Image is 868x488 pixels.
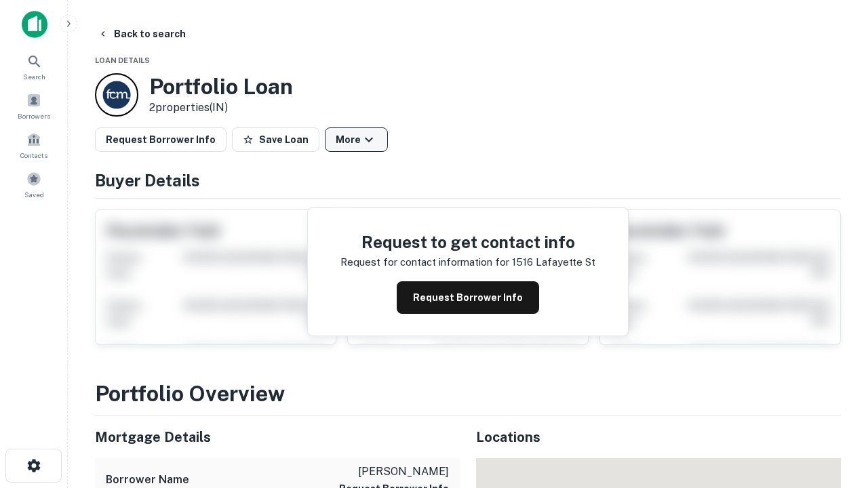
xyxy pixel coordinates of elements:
h3: Portfolio Overview [95,378,841,410]
p: 2 properties (IN) [149,100,293,116]
p: [PERSON_NAME] [339,464,449,480]
h5: Mortgage Details [95,427,460,447]
a: Saved [4,166,64,203]
a: Search [4,48,64,85]
span: Search [23,71,45,82]
span: Saved [24,189,44,200]
a: Borrowers [4,87,64,124]
p: 1516 lafayette st [512,254,595,270]
h4: Buyer Details [95,168,841,192]
p: Request for contact information for [340,254,509,270]
button: Request Borrower Info [95,127,226,152]
h6: Borrower Name [106,472,189,488]
a: Contacts [4,127,64,163]
h5: Locations [476,427,841,447]
button: Back to search [92,22,191,46]
h4: Request to get contact info [340,230,595,254]
h3: Portfolio Loan [149,74,293,100]
button: Request Borrower Info [397,281,539,314]
span: Contacts [20,150,47,161]
img: capitalize-icon.png [22,11,47,38]
iframe: Chat Widget [800,380,868,445]
button: More [325,127,388,152]
span: Loan Details [95,56,150,64]
button: Save Loan [232,127,319,152]
span: Borrowers [18,110,50,121]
